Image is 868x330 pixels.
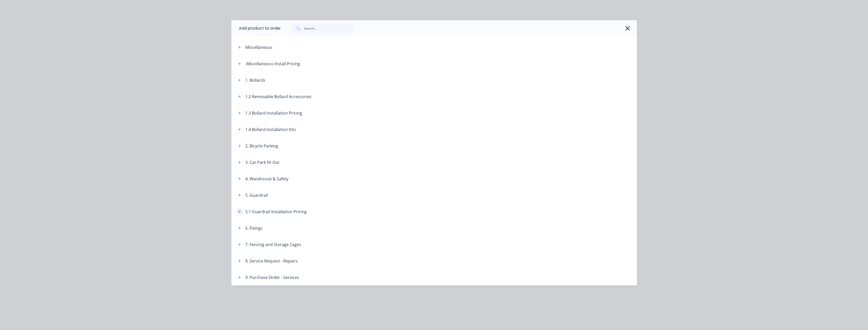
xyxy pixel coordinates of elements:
[245,258,298,264] div: 8. Service Request - Repairs
[245,44,272,50] div: Miscellaneous
[245,126,296,133] div: 1.4 Bollard Installation Kits
[231,20,281,36] div: Add product to order
[245,274,299,280] div: 9. Purchase Order - Services
[245,209,307,215] div: 5.1 Guardrail Installation Pricing
[245,241,301,248] div: 7. Fencing and Storage Cages
[245,143,278,149] div: 2. Bicycle Parking
[245,77,265,83] div: 1. Bollards
[245,94,311,100] div: 1.2 Removable Bollard Accessories
[245,159,280,165] div: 3. Car Park Fit Out
[245,110,302,116] div: 1.3 Bollard Installation Pricing
[245,225,263,231] div: 6. Fixings
[245,192,268,198] div: 5. Guardrail
[245,176,288,182] div: 4. Warehouse & Safety
[245,61,300,67] div: .Miscellaneous Install Pricing
[304,23,354,33] input: Search...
